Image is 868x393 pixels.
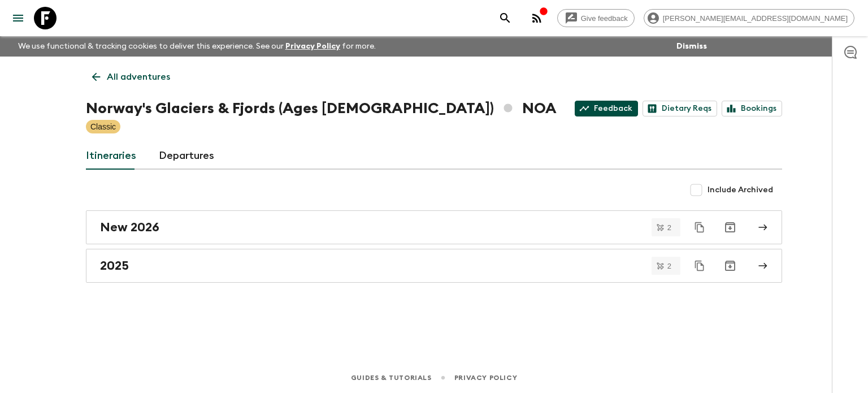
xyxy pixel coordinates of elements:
p: Classic [90,121,116,132]
span: Include Archived [708,184,773,196]
p: We use functional & tracking cookies to deliver this experience. See our for more. [14,36,380,57]
a: 2025 [86,249,782,283]
span: 2 [661,262,678,270]
span: Give feedback [575,14,634,23]
h2: 2025 [100,258,129,273]
p: All adventures [107,70,170,84]
span: [PERSON_NAME][EMAIL_ADDRESS][DOMAIN_NAME] [657,14,854,23]
span: 2 [661,224,678,231]
a: Give feedback [557,9,635,27]
button: Duplicate [689,217,710,237]
a: Privacy Policy [285,42,340,50]
button: Archive [719,216,741,239]
div: [PERSON_NAME][EMAIL_ADDRESS][DOMAIN_NAME] [644,9,854,27]
button: search adventures [494,7,517,29]
button: menu [7,7,29,29]
a: Dietary Reqs [643,101,717,116]
button: Dismiss [674,38,710,54]
a: Feedback [575,101,638,116]
a: New 2026 [86,210,782,244]
a: Itineraries [86,142,136,170]
a: Bookings [722,101,782,116]
a: Privacy Policy [454,372,517,384]
h1: Norway's Glaciers & Fjords (Ages [DEMOGRAPHIC_DATA]) NOA [86,97,557,120]
h2: New 2026 [100,220,159,235]
button: Duplicate [689,256,710,276]
a: Departures [159,142,214,170]
a: All adventures [86,66,176,88]
button: Archive [719,254,741,277]
a: Guides & Tutorials [351,372,432,384]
